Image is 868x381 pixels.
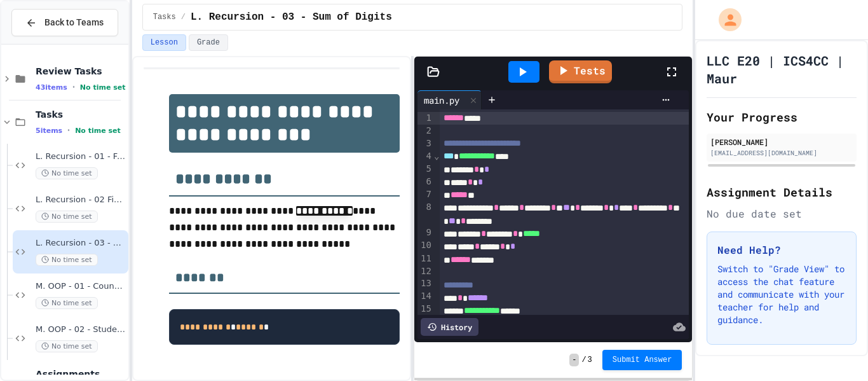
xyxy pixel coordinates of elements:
[75,127,121,135] span: No time set
[707,206,857,221] div: No due date set
[417,265,433,278] div: 12
[588,355,592,365] span: 3
[417,226,433,239] div: 9
[36,340,98,352] span: No time set
[191,10,392,25] span: L. Recursion - 03 - Sum of Digits
[80,83,126,92] span: No time set
[36,281,126,292] span: M. OOP - 01 - Counter Class
[36,238,126,249] span: L. Recursion - 03 - Sum of Digits
[67,125,70,135] span: •
[36,127,62,135] span: 5 items
[710,136,853,148] div: [PERSON_NAME]
[613,355,672,365] span: Submit Answer
[417,201,433,226] div: 8
[36,195,126,205] span: L. Recursion - 02 Fibonacci Sequence
[581,355,586,365] span: /
[417,188,433,201] div: 7
[36,297,98,309] span: No time set
[717,242,846,258] h3: Need Help?
[417,239,433,252] div: 10
[417,277,433,290] div: 13
[417,137,433,150] div: 3
[417,90,482,109] div: main.py
[707,183,857,201] h2: Assignment Details
[707,52,857,87] h1: LLC E20 | ICS4CC | Maur
[11,9,118,36] button: Back to Teams
[36,368,126,380] span: Assignments
[710,148,853,158] div: [EMAIL_ADDRESS][DOMAIN_NAME]
[549,60,612,83] a: Tests
[36,211,98,223] span: No time set
[417,150,433,163] div: 4
[707,108,857,126] h2: Your Progress
[417,125,433,137] div: 2
[433,151,440,161] span: Fold line
[417,94,466,107] div: main.py
[36,167,98,179] span: No time set
[717,263,846,326] p: Switch to "Grade View" to access the chat feature and communicate with your teacher for help and ...
[142,34,186,51] button: Lesson
[569,354,579,366] span: -
[417,176,433,188] div: 6
[417,303,433,315] div: 15
[36,151,126,162] span: L. Recursion - 01 - Factorial
[153,12,176,22] span: Tasks
[36,254,98,266] span: No time set
[417,253,433,265] div: 11
[421,318,478,336] div: History
[72,82,75,92] span: •
[36,83,67,92] span: 43 items
[44,16,104,29] span: Back to Teams
[417,290,433,303] div: 14
[36,109,126,120] span: Tasks
[181,12,186,22] span: /
[417,112,433,125] div: 1
[417,163,433,176] div: 5
[36,66,126,77] span: Review Tasks
[602,350,682,370] button: Submit Answer
[705,5,745,34] div: My Account
[36,324,126,335] span: M. OOP - 02 - Student Class
[189,34,228,51] button: Grade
